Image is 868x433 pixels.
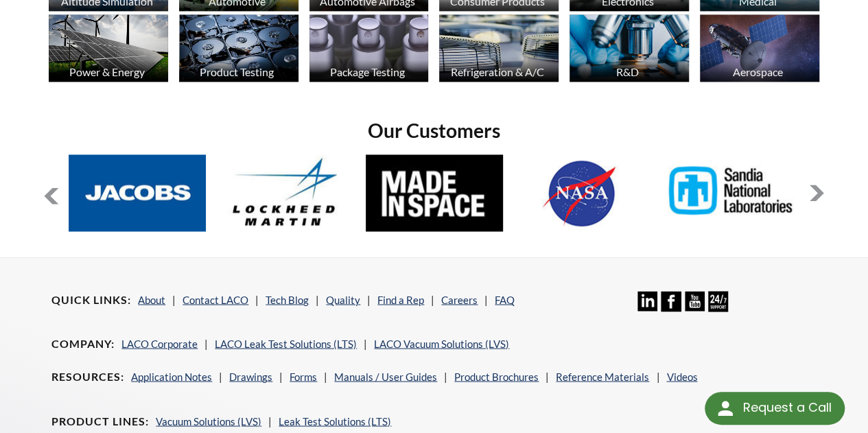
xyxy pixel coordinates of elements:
a: Contact LACO [183,293,248,305]
div: Refrigeration & A/C [437,65,557,78]
a: Forms [290,370,317,382]
img: Artboard_1.jpg [700,14,819,81]
div: Request a Call [742,392,831,423]
div: Aerospace [698,65,818,78]
a: FAQ [495,293,515,305]
div: Package Testing [307,65,427,78]
a: Manuals / User Guides [334,370,437,382]
img: Lockheed-Martin.jpg [217,154,354,231]
a: About [138,293,165,305]
a: Vacuum Solutions (LVS) [156,414,261,427]
div: R&D [567,65,688,78]
img: industry_ProductTesting_670x376.jpg [179,14,298,81]
h2: Our Customers [43,118,825,143]
a: Refrigeration & A/C [439,14,559,85]
a: Leak Test Solutions (LTS) [279,414,391,427]
a: LACO Corporate [121,337,198,349]
a: Drawings [229,370,272,382]
a: LACO Leak Test Solutions (LTS) [215,337,357,349]
img: industry_HVAC_670x376.jpg [439,14,559,81]
a: Find a Rep [377,293,424,305]
img: industry_Package_670x376.jpg [309,14,429,81]
img: MadeInSpace.jpg [366,154,503,231]
a: Quality [326,293,360,305]
img: NASA.jpg [514,154,651,231]
a: Product Brochures [454,370,539,382]
a: Package Testing [309,14,429,85]
a: Product Testing [179,14,298,85]
a: Careers [441,293,478,305]
a: Tech Blog [266,293,309,305]
h4: Product Lines [51,414,149,428]
div: Power & Energy [47,65,167,78]
img: round button [714,397,736,419]
a: Application Notes [131,370,212,382]
img: 24/7 Support Icon [708,291,728,311]
img: industry_Power-2_670x376.jpg [49,14,168,81]
div: Product Testing [177,65,297,78]
a: LACO Vacuum Solutions (LVS) [374,337,509,349]
a: Aerospace [700,14,819,85]
img: Sandia-Natl-Labs.jpg [662,154,799,231]
a: Reference Materials [556,370,649,382]
a: Videos [666,370,697,382]
h4: Resources [51,369,124,384]
a: R&D [570,14,689,85]
a: Power & Energy [49,14,168,85]
img: industry_R_D_670x376.jpg [570,14,689,81]
h4: Company [51,336,115,351]
h4: Quick Links [51,292,131,307]
div: Request a Call [705,392,845,425]
img: Jacobs.jpg [69,154,206,231]
a: 24/7 Support [708,301,728,314]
